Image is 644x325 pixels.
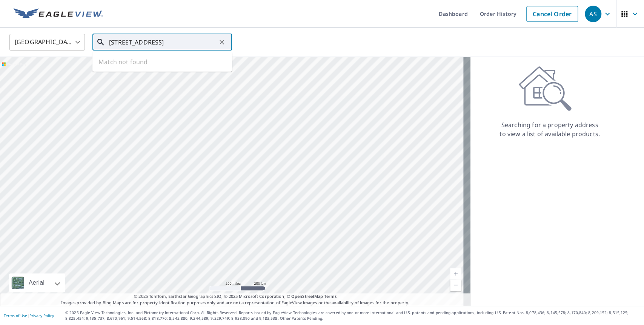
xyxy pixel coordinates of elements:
div: [GEOGRAPHIC_DATA] [9,32,85,53]
a: Current Level 5, Zoom In [450,268,461,279]
input: Search by address or latitude-longitude [109,32,217,53]
p: Searching for a property address to view a list of available products. [499,120,600,138]
p: © 2025 Eagle View Technologies, Inc. and Pictometry International Corp. All Rights Reserved. Repo... [65,310,640,321]
p: | [4,313,54,318]
a: Current Level 5, Zoom Out [450,279,461,291]
div: AS [585,6,601,22]
a: Privacy Policy [29,313,54,318]
div: Aerial [26,273,47,292]
a: Terms [324,293,337,299]
a: OpenStreetMap [291,293,323,299]
a: Terms of Use [4,313,27,318]
a: Cancel Order [526,6,578,22]
span: © 2025 TomTom, Earthstar Geographics SIO, © 2025 Microsoft Corporation, © [134,293,337,300]
div: Aerial [9,273,65,292]
img: EV Logo [14,8,103,20]
button: Clear [217,37,227,48]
